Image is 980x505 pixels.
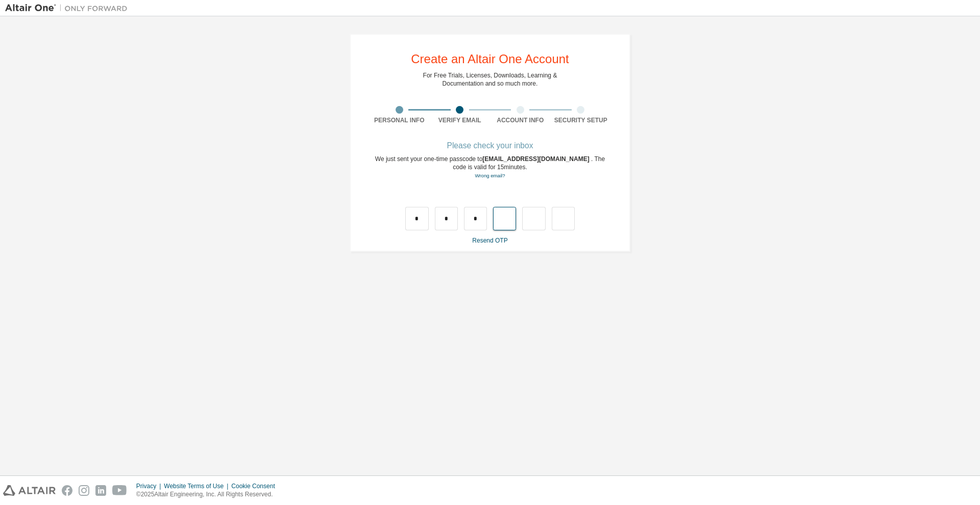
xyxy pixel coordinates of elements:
div: Privacy [136,482,164,490]
img: youtube.svg [112,485,127,496]
div: Personal Info [369,116,430,124]
p: © 2025 Altair Engineering, Inc. All Rights Reserved. [136,490,281,499]
div: Please check your inbox [369,143,611,149]
div: Website Terms of Use [164,482,231,490]
div: Account Info [490,116,551,124]
div: For Free Trials, Licenses, Downloads, Learning & Documentation and so much more. [423,71,557,88]
img: Altair One [5,3,133,13]
a: Go back to the registration form [475,173,505,178]
div: Cookie Consent [231,482,281,490]
div: Verify Email [430,116,491,124]
img: altair_logo.svg [3,485,56,496]
img: facebook.svg [62,485,72,496]
a: Resend OTP [472,237,507,244]
div: Security Setup [551,116,611,124]
img: instagram.svg [79,485,89,496]
span: [EMAIL_ADDRESS][DOMAIN_NAME] [482,155,591,163]
div: We just sent your one-time passcode to . The code is valid for 15 minutes. [369,155,611,180]
div: Create an Altair One Account [411,53,569,65]
img: linkedin.svg [95,485,106,496]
